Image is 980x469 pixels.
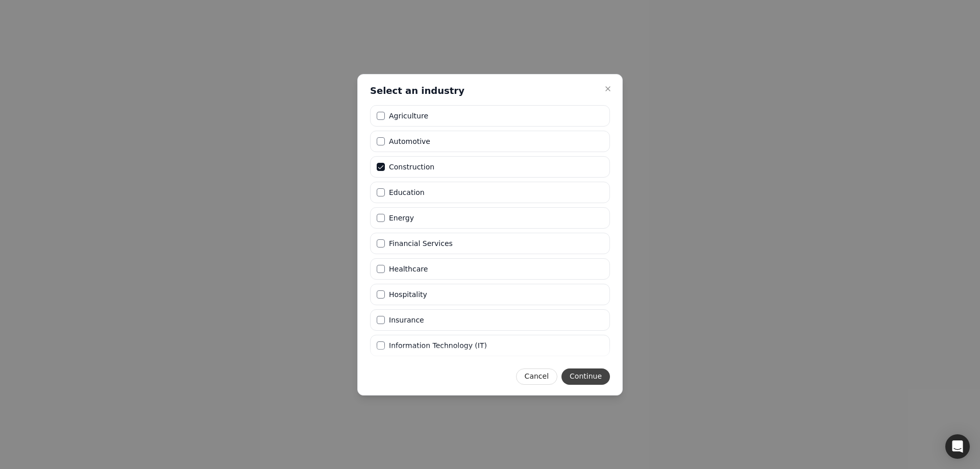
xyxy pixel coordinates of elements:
[389,342,487,349] label: Information Technology (IT)
[389,316,424,324] label: Insurance
[561,368,610,385] button: Continue
[370,85,464,97] h2: Select an industry
[389,291,427,298] label: Hospitality
[389,240,453,247] label: Financial Services
[389,112,428,119] label: Agriculture
[389,189,425,196] label: Education
[389,265,428,273] label: Healthcare
[389,163,434,170] label: Construction
[516,368,557,385] button: Cancel
[389,214,414,221] label: Energy
[389,138,430,145] label: Automotive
